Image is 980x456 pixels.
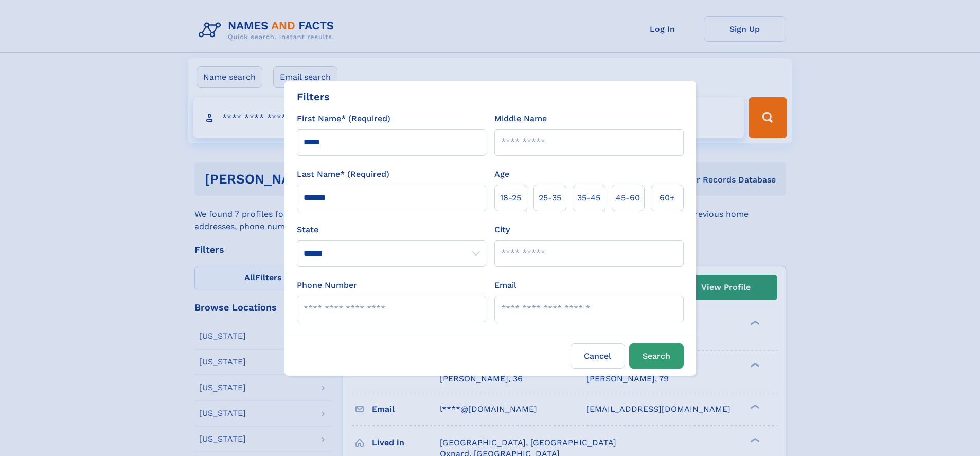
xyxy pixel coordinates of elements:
[494,224,510,236] label: City
[629,343,684,369] button: Search
[616,192,640,204] span: 45‑60
[297,168,389,180] label: Last Name* (Required)
[297,279,357,291] label: Phone Number
[494,113,547,125] label: Middle Name
[297,113,390,125] label: First Name* (Required)
[297,89,330,104] div: Filters
[500,192,521,204] span: 18‑25
[539,192,561,204] span: 25‑35
[577,192,600,204] span: 35‑45
[571,343,625,369] label: Cancel
[660,192,675,204] span: 60+
[297,224,486,236] label: State
[494,279,516,291] label: Email
[494,168,509,180] label: Age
